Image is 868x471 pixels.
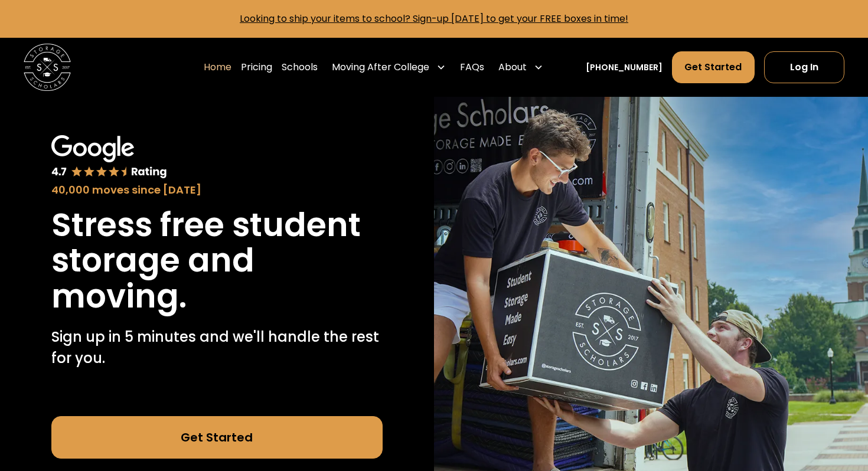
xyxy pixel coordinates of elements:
[51,182,383,198] div: 40,000 moves since [DATE]
[240,12,628,25] a: Looking to ship your items to school? Sign-up [DATE] to get your FREE boxes in time!
[327,51,451,84] div: Moving After College
[586,61,663,74] a: [PHONE_NUMBER]
[460,51,484,84] a: FAQs
[51,135,168,179] img: Google 4.7 star rating
[494,51,548,84] div: About
[51,326,383,369] p: Sign up in 5 minutes and we'll handle the rest for you.
[24,44,71,91] a: home
[51,207,383,315] h1: Stress free student storage and moving.
[282,51,318,84] a: Schools
[51,416,383,459] a: Get Started
[672,51,754,83] a: Get Started
[498,60,527,74] div: About
[204,51,231,84] a: Home
[241,51,272,84] a: Pricing
[764,51,844,83] a: Log In
[24,44,71,91] img: Storage Scholars main logo
[332,60,429,74] div: Moving After College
